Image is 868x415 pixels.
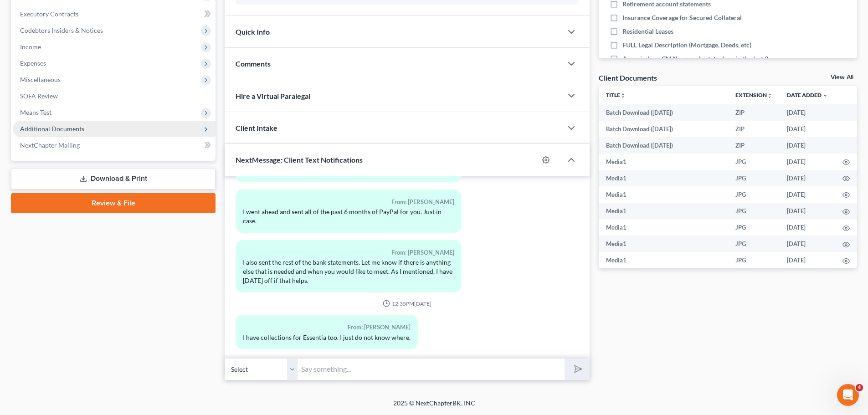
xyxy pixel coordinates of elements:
[175,399,694,415] div: 2025 © NextChapterBK, INC
[767,93,772,98] i: unfold_more
[728,170,780,186] td: JPG
[236,59,271,68] span: Comments
[728,186,780,203] td: JPG
[599,219,728,236] td: Media1
[599,137,728,154] td: Batch Download ([DATE])
[735,92,772,98] a: Extensionunfold_more
[780,203,835,219] td: [DATE]
[831,74,853,81] a: View All
[787,92,828,98] a: Date Added expand_more
[20,92,58,100] span: SOFA Review
[599,104,728,121] td: Batch Download ([DATE])
[780,186,835,203] td: [DATE]
[728,121,780,137] td: ZIP
[728,219,780,236] td: JPG
[20,76,61,83] span: Miscellaneous
[599,170,728,186] td: Media1
[236,300,579,307] div: 12:35PM[DATE]
[599,186,728,203] td: Media1
[20,125,84,133] span: Additional Documents
[243,333,411,342] div: I have collections for Essentia too. I just do not know where.
[822,93,828,98] i: expand_more
[622,41,751,50] span: FULL Legal Description (Mortgage, Deeds, etc)
[780,236,835,252] td: [DATE]
[20,10,78,18] span: Executory Contracts
[728,203,780,219] td: JPG
[298,358,565,380] input: Say something...
[728,236,780,252] td: JPG
[728,154,780,170] td: JPG
[13,6,216,22] a: Executory Contracts
[243,247,454,258] div: From: [PERSON_NAME]
[236,27,270,36] span: Quick Info
[780,154,835,170] td: [DATE]
[236,155,363,164] span: NextMessage: Client Text Notifications
[243,197,454,207] div: From: [PERSON_NAME]
[606,92,626,98] a: Titleunfold_more
[11,193,216,213] a: Review & File
[780,170,835,186] td: [DATE]
[20,43,41,51] span: Income
[780,219,835,236] td: [DATE]
[11,168,216,190] a: Download & Print
[599,203,728,219] td: Media1
[728,252,780,268] td: JPG
[622,13,742,22] span: Insurance Coverage for Secured Collateral
[13,137,216,154] a: NextChapter Mailing
[20,26,103,34] span: Codebtors Insiders & Notices
[236,92,310,100] span: Hire a Virtual Paralegal
[780,252,835,268] td: [DATE]
[20,141,80,149] span: NextChapter Mailing
[837,384,859,406] iframe: Intercom live chat
[728,137,780,154] td: ZIP
[20,59,46,67] span: Expenses
[599,154,728,170] td: Media1
[622,54,785,72] span: Appraisals or CMA's on real estate done in the last 3 years OR required by attorney
[780,137,835,154] td: [DATE]
[599,236,728,252] td: Media1
[728,104,780,121] td: ZIP
[622,27,673,36] span: Residential Leases
[780,104,835,121] td: [DATE]
[599,252,728,268] td: Media1
[243,258,454,285] div: I also sent the rest of the bank statements. Let me know if there is anything else that is needed...
[599,73,657,82] div: Client Documents
[13,88,216,104] a: SOFA Review
[856,384,863,391] span: 4
[780,121,835,137] td: [DATE]
[599,121,728,137] td: Batch Download ([DATE])
[243,207,454,225] div: I went ahead and sent all of the past 6 months of PayPal for you. Just in case.
[236,123,277,132] span: Client Intake
[20,108,51,116] span: Means Test
[620,93,626,98] i: unfold_more
[243,322,411,333] div: From: [PERSON_NAME]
